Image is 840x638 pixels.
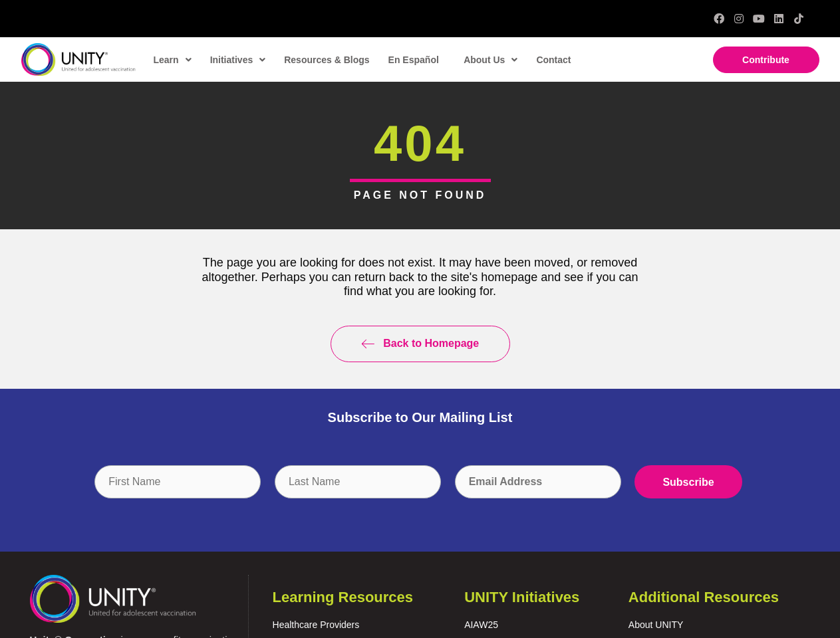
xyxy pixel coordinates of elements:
[773,13,784,24] a: LinkedIn
[354,189,487,201] span: PAGE NOT FOUND
[374,115,466,171] span: 404
[793,13,804,24] a: TikTok
[94,465,261,498] input: First Name
[464,50,517,70] span: About Us
[210,50,266,70] span: Initiatives
[742,54,789,65] span: Contribute
[273,619,360,630] a: Healthcare Providers
[383,338,479,349] span: Back to Homepage
[273,589,414,605] span: Learning Resources
[328,410,513,425] span: Subscribe to Our Mailing List
[634,465,742,498] input: Subscribe
[331,326,510,362] a: Back to Homepage
[464,589,579,605] span: UNITY Initiatives
[277,45,374,75] a: Resources & Blogs
[382,45,444,75] a: En Español
[629,589,779,605] span: Additional Resources
[202,256,638,298] span: The page you are looking for does not exist. It may have been moved, or removed altogether. Perha...
[275,465,441,498] input: Last Name
[529,45,576,75] a: Contact
[455,465,621,498] input: Email Address
[388,54,439,65] span: En Español
[629,619,683,630] a: About UNITY
[734,13,744,24] a: Instagram
[713,47,819,73] a: Contribute
[284,54,369,65] span: Resources & Blogs
[714,13,724,24] a: Facebook
[21,43,136,76] img: unity-logo-dark
[30,575,196,622] img: unity-logo
[754,13,764,24] a: YouTube
[536,54,571,65] span: Contact
[464,619,498,630] a: AIAW25
[457,45,523,75] a: About Us
[154,50,192,70] span: Learn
